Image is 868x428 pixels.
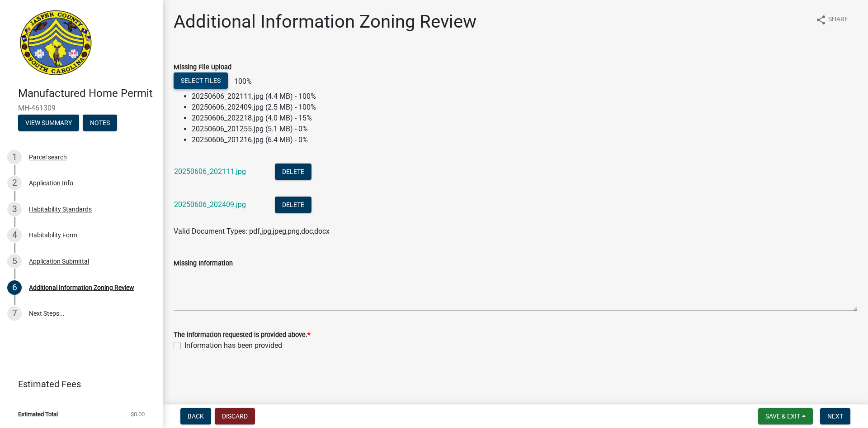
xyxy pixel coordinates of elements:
h1: Additional Information Zoning Review [174,11,476,33]
div: 7 [7,306,22,321]
label: Information has been provided [184,340,282,351]
div: 6 [7,280,22,295]
li: 20250606_202218.jpg (4.0 MB) - 15% [192,113,857,124]
span: $0.00 [131,411,145,417]
button: Back [180,408,211,424]
li: 20250606_202111.jpg (4.4 MB) - 100% [192,91,857,102]
li: 20250606_201216.jpg (6.4 MB) - 0% [192,135,857,145]
div: 5 [7,254,22,269]
button: Notes [83,115,117,131]
div: 1 [7,150,22,164]
span: Estimated Total [18,411,58,417]
button: View Summary [18,115,79,131]
a: 20250606_202409.jpg [174,200,246,209]
wm-modal-confirm: Summary [18,120,79,127]
div: Additional Information Zoning Review [29,284,134,291]
li: 20250606_202409.jpg (2.5 MB) - 100% [192,102,857,113]
span: 100% [230,77,252,86]
div: Application Submittal [29,258,89,264]
span: Save & Exit [765,413,800,420]
div: Parcel search [29,154,67,160]
label: The information requested is provided above. [174,332,310,338]
div: Habitability Standards [29,206,92,212]
span: MH-461309 [18,104,145,112]
wm-modal-confirm: Delete Document [275,201,311,210]
div: 3 [7,202,22,216]
label: Missing Information [174,260,233,267]
button: Save & Exit [758,408,813,424]
button: Discard [215,408,255,424]
li: 20250606_201255.jpg (5.1 MB) - 0% [192,124,857,135]
a: Estimated Fees [7,375,148,393]
button: Select files [174,72,228,89]
div: 2 [7,176,22,190]
div: 4 [7,228,22,242]
wm-modal-confirm: Notes [83,120,117,127]
wm-modal-confirm: Delete Document [275,168,311,177]
img: Jasper County, South Carolina [18,10,94,77]
span: Share [828,14,848,25]
span: Back [188,413,204,420]
button: shareShare [808,11,855,29]
i: share [816,14,826,25]
a: 20250606_202111.jpg [174,167,246,176]
div: Habitability Form [29,232,77,238]
button: Delete [275,197,311,213]
button: Delete [275,164,311,180]
h4: Manufactured Home Permit [18,87,156,100]
label: Missing File Upload [174,64,231,71]
button: Next [820,408,850,424]
span: Valid Document Types: pdf,jpg,jpeg,png,doc,docx [174,227,330,236]
span: Next [827,413,843,420]
div: Application Info [29,180,73,186]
